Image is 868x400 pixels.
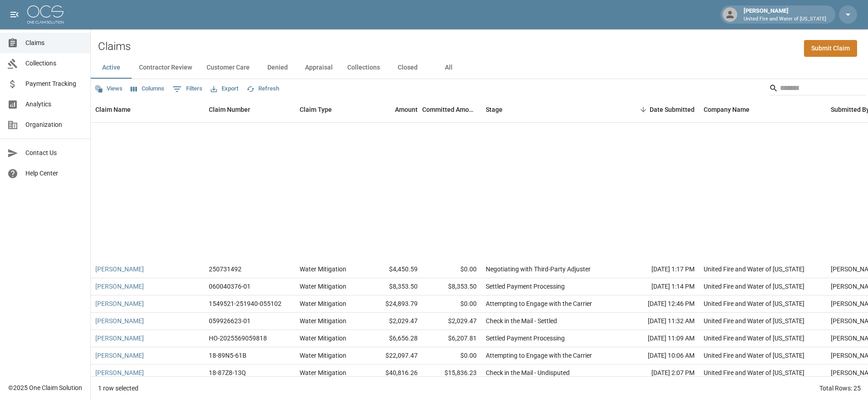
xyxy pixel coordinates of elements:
div: Amount [363,97,422,122]
div: Claim Number [209,97,250,122]
div: Claim Type [295,97,363,122]
button: Closed [387,57,428,79]
div: Settled Payment Processing [486,282,565,291]
button: Appraisal [298,57,340,79]
div: United Fire and Water of Louisiana [704,299,804,308]
div: 059926623-01 [209,316,251,325]
div: Claim Name [91,97,204,122]
button: Export [208,82,241,96]
button: Select columns [128,82,167,96]
div: United Fire and Water of Louisiana [704,368,804,377]
div: United Fire and Water of Louisiana [704,265,804,274]
div: 060040376-01 [209,282,251,291]
div: $2,029.47 [363,313,422,330]
button: Views [93,82,125,96]
h2: Claims [98,40,131,53]
div: $24,893.79 [363,295,422,313]
a: [PERSON_NAME] [95,334,144,343]
div: Claim Name [95,97,131,122]
div: Water Mitigation [300,368,346,377]
div: Water Mitigation [300,351,346,360]
div: 1549521-251940-055102 [209,299,281,308]
div: [DATE] 12:46 PM [617,295,699,313]
span: Contact Us [25,148,83,158]
div: dynamic tabs [91,57,868,79]
div: Date Submitted [617,97,699,122]
div: [DATE] 2:07 PM [617,365,699,382]
div: $40,816.26 [363,365,422,382]
div: Water Mitigation [300,265,346,274]
div: © 2025 One Claim Solution [8,383,82,392]
a: [PERSON_NAME] [95,316,144,325]
div: United Fire and Water of Louisiana [704,282,804,291]
div: Stage [481,97,617,122]
div: $22,097.47 [363,347,422,365]
button: Refresh [244,82,281,96]
div: $0.00 [422,347,481,365]
div: HO-2025569059818 [209,334,267,343]
div: Stage [486,97,503,122]
div: Company Name [704,97,750,122]
div: $4,450.59 [363,261,422,278]
div: United Fire and Water of Louisiana [704,334,804,343]
p: United Fire and Water of [US_STATE] [744,15,826,23]
a: [PERSON_NAME] [95,299,144,308]
a: [PERSON_NAME] [95,265,144,274]
div: [DATE] 10:06 AM [617,347,699,365]
span: Organization [25,120,83,130]
div: Committed Amount [422,97,481,122]
a: Submit Claim [804,40,857,57]
div: [PERSON_NAME] [740,6,830,23]
div: Settled Payment Processing [486,334,565,343]
div: Water Mitigation [300,334,346,343]
div: $2,029.47 [422,313,481,330]
div: Water Mitigation [300,282,346,291]
div: Water Mitigation [300,299,346,308]
div: $8,353.50 [422,278,481,295]
div: [DATE] 1:14 PM [617,278,699,295]
button: Contractor Review [132,57,199,79]
div: Attempting to Engage with the Carrier [486,299,592,308]
div: $15,836.23 [422,365,481,382]
button: open drawer [5,5,24,24]
button: Denied [257,57,298,79]
div: Check in the Mail - Settled [486,316,557,325]
a: [PERSON_NAME] [95,351,144,360]
span: Analytics [25,100,83,109]
div: $6,656.28 [363,330,422,347]
div: 1 row selected [98,384,138,393]
img: ocs-logo-white-transparent.png [27,5,64,24]
a: [PERSON_NAME] [95,282,144,291]
div: Water Mitigation [300,316,346,325]
div: Attempting to Engage with the Carrier [486,351,592,360]
div: 18-87Z8-13Q [209,368,246,377]
div: Negotiating with Third-Party Adjuster [486,265,591,274]
div: $0.00 [422,261,481,278]
button: All [428,57,469,79]
div: Amount [395,97,418,122]
button: Active [91,57,132,79]
div: [DATE] 11:32 AM [617,313,699,330]
div: Check in the Mail - Undisputed [486,368,570,377]
div: $8,353.50 [363,278,422,295]
div: Total Rows: 25 [819,384,861,393]
div: $0.00 [422,295,481,313]
div: United Fire and Water of Louisiana [704,351,804,360]
div: [DATE] 1:17 PM [617,261,699,278]
span: Collections [25,59,83,68]
div: Date Submitted [650,97,695,122]
button: Collections [340,57,387,79]
div: Claim Type [300,97,332,122]
div: Search [769,81,866,97]
div: 250731492 [209,265,242,274]
span: Payment Tracking [25,79,83,89]
span: Help Center [25,169,83,178]
div: $6,207.81 [422,330,481,347]
div: Committed Amount [422,97,477,122]
div: [DATE] 11:09 AM [617,330,699,347]
div: United Fire and Water of Louisiana [704,316,804,325]
div: 18-89N5-61B [209,351,247,360]
button: Show filters [170,82,205,96]
div: Company Name [699,97,826,122]
button: Customer Care [199,57,257,79]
